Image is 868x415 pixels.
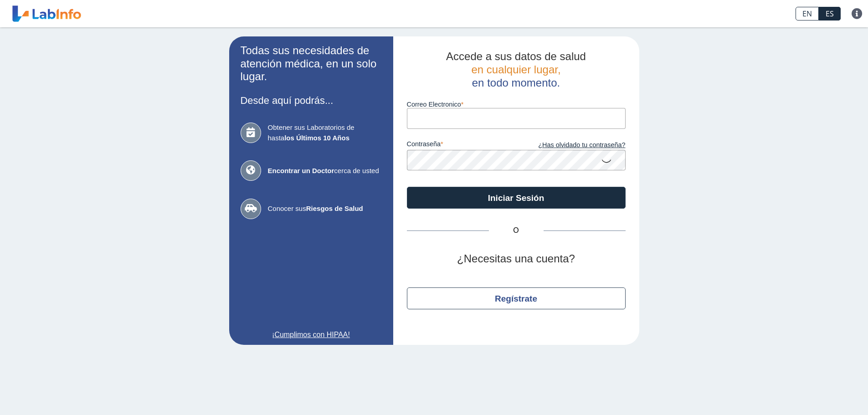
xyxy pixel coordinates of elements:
span: en todo momento. [472,77,560,89]
b: Riesgos de Salud [306,205,363,212]
b: los Últimos 10 Años [284,134,349,142]
span: cerca de usted [268,166,382,176]
span: Conocer sus [268,204,382,214]
label: contraseña [407,140,516,150]
h2: Todas sus necesidades de atención médica, en un solo lugar. [241,44,382,83]
label: Correo Electronico [407,101,626,108]
a: ¡Cumplimos con HIPAA! [241,329,382,340]
span: O [489,225,544,236]
span: en cualquier lugar, [471,63,560,76]
b: Encontrar un Doctor [268,167,334,174]
button: Iniciar Sesión [407,187,626,209]
h3: Desde aquí podrás... [241,95,382,106]
span: Accede a sus datos de salud [446,50,586,62]
a: ES [819,7,841,20]
h2: ¿Necesitas una cuenta? [407,252,626,266]
a: ¿Has olvidado tu contraseña? [516,140,626,150]
span: Obtener sus Laboratorios de hasta [268,123,382,143]
a: EN [796,7,819,20]
button: Regístrate [407,287,626,309]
